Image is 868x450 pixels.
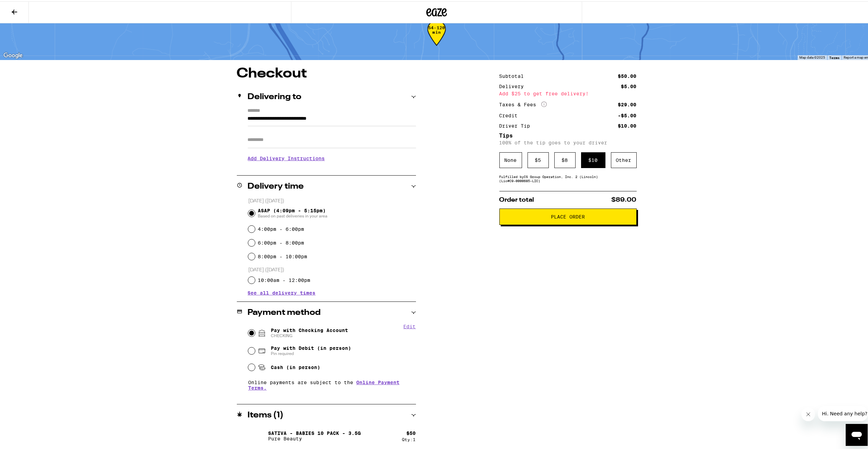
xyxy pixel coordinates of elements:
[258,225,304,230] label: 4:00pm - 6:00pm
[248,165,416,170] p: We'll contact you at [PHONE_NUMBER] when we arrive
[499,83,529,87] div: Delivery
[499,122,535,127] div: Driver Tip
[258,206,327,217] span: ASAP (4:09pm - 5:15pm)
[248,425,267,444] img: Sativa - Babies 10 Pack - 3.5g
[799,54,825,58] span: Map data ©2025
[551,213,585,218] span: Place Order
[271,326,348,337] span: Pay with Checking Account
[248,289,316,294] button: See all delivery times
[248,410,284,418] h2: Items ( 1 )
[407,429,416,435] div: $ 50
[581,151,605,167] div: $ 10
[618,112,637,117] div: -$5.00
[248,378,400,389] a: Online Payment Terms.
[499,207,637,224] button: Place Order
[248,92,302,100] h2: Delivering to
[258,239,304,244] label: 6:00pm - 8:00pm
[499,132,637,137] h5: Tips
[612,196,637,202] span: $89.00
[402,436,416,440] div: Qty: 1
[248,181,304,189] h2: Delivery time
[621,83,637,87] div: $5.00
[818,405,868,420] iframe: Message from company
[271,344,351,350] span: Pay with Debit (in person)
[258,252,307,258] label: 8:00pm - 10:00pm
[499,139,637,144] p: 100% of the tip goes to your driver
[248,265,416,272] p: [DATE] ([DATE])
[499,196,534,202] span: Order total
[258,212,327,217] span: Based on past deliveries in your area
[618,72,637,77] div: $50.00
[271,350,351,355] span: Pin required
[499,112,523,117] div: Credit
[611,151,637,167] div: Other
[846,423,868,445] iframe: Button to launch messaging window
[404,322,416,328] button: Edit
[499,100,547,106] div: Taxes & Fees
[499,173,637,181] div: Fulfilled by CS Group Operation, Inc. 2 (Lincoln) (Lic# C9-0000685-LIC )
[2,50,24,59] a: Open this area in Google Maps (opens a new window)
[268,429,361,435] p: Sativa - Babies 10 Pack - 3.5g
[248,197,416,203] p: [DATE] ([DATE])
[2,50,24,59] img: Google
[237,66,416,79] h1: Checkout
[268,435,361,440] p: Pure Beauty
[829,54,840,58] a: Terms
[618,122,637,127] div: $10.00
[499,90,637,95] div: Add $25 to get free delivery!
[528,151,549,167] div: $ 5
[801,406,815,420] iframe: Close message
[618,101,637,106] div: $29.00
[248,378,416,389] p: Online payments are subject to the
[271,363,320,369] span: Cash (in person)
[248,149,416,165] h3: Add Delivery Instructions
[271,332,348,337] span: CHECKING
[427,24,446,50] div: 54-120 min
[554,151,576,167] div: $ 8
[499,151,522,167] div: None
[499,72,529,77] div: Subtotal
[248,307,321,316] h2: Payment method
[258,276,310,282] label: 10:00am - 12:00pm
